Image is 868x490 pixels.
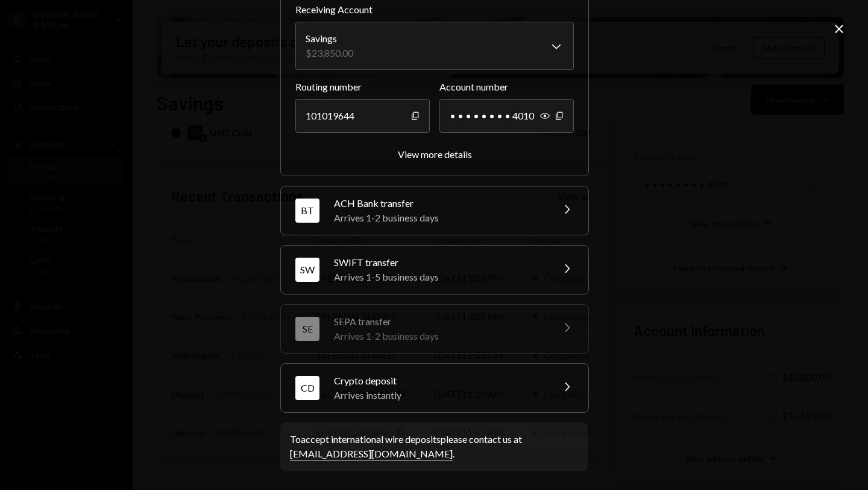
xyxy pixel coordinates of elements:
div: WTWire transferArrives 1-2 business days [295,2,574,161]
div: View more details [398,148,472,160]
div: Arrives 1-5 business days [334,270,545,284]
div: Arrives 1-2 business days [334,211,545,225]
div: • • • • • • • • 4010 [439,99,574,133]
label: Receiving Account [295,2,574,17]
div: Crypto deposit [334,374,545,388]
button: CDCrypto depositArrives instantly [281,364,588,412]
div: CD [295,376,319,400]
label: Account number [439,80,574,94]
button: SESEPA transferArrives 1-2 business days [281,305,588,353]
div: BT [295,199,319,223]
button: Receiving Account [295,22,574,70]
label: Routing number [295,80,430,94]
div: Arrives 1-2 business days [334,329,545,343]
div: SWIFT transfer [334,255,545,270]
div: SW [295,258,319,282]
a: [EMAIL_ADDRESS][DOMAIN_NAME] [290,448,453,460]
button: SWSWIFT transferArrives 1-5 business days [281,246,588,294]
div: Arrives instantly [334,388,545,402]
button: BTACH Bank transferArrives 1-2 business days [281,186,588,235]
div: 101019644 [295,99,430,133]
div: SE [295,317,319,341]
button: View more details [398,148,472,161]
div: ACH Bank transfer [334,196,545,211]
div: SEPA transfer [334,314,545,329]
div: To accept international wire deposits please contact us at . [290,432,578,461]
